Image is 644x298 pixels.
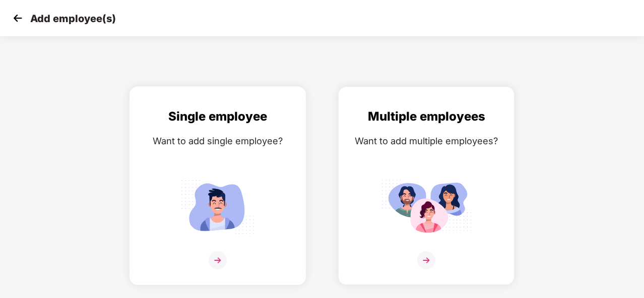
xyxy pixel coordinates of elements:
[140,134,295,148] div: Want to add single employee?
[349,107,504,126] div: Multiple employees
[209,251,227,269] img: svg+xml;base64,PHN2ZyB4bWxucz0iaHR0cDovL3d3dy53My5vcmcvMjAwMC9zdmciIHdpZHRoPSIzNiIgaGVpZ2h0PSIzNi...
[30,13,116,25] p: Add employee(s)
[140,107,295,126] div: Single employee
[10,11,25,26] img: svg+xml;base64,PHN2ZyB4bWxucz0iaHR0cDovL3d3dy53My5vcmcvMjAwMC9zdmciIHdpZHRoPSIzMCIgaGVpZ2h0PSIzMC...
[349,134,504,148] div: Want to add multiple employees?
[172,175,263,238] img: svg+xml;base64,PHN2ZyB4bWxucz0iaHR0cDovL3d3dy53My5vcmcvMjAwMC9zdmciIGlkPSJTaW5nbGVfZW1wbG95ZWUiIH...
[417,251,435,269] img: svg+xml;base64,PHN2ZyB4bWxucz0iaHR0cDovL3d3dy53My5vcmcvMjAwMC9zdmciIHdpZHRoPSIzNiIgaGVpZ2h0PSIzNi...
[381,175,472,238] img: svg+xml;base64,PHN2ZyB4bWxucz0iaHR0cDovL3d3dy53My5vcmcvMjAwMC9zdmciIGlkPSJNdWx0aXBsZV9lbXBsb3llZS...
